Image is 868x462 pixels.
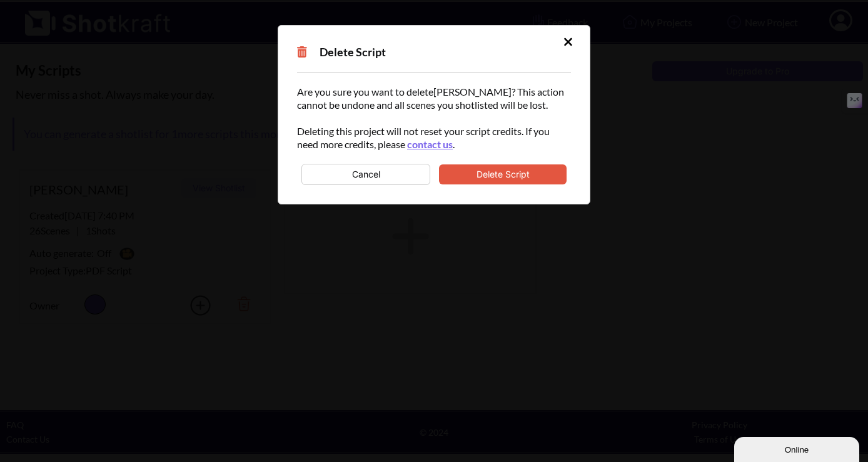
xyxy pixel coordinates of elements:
button: Delete Script [439,164,567,184]
iframe: chat widget [734,434,862,462]
div: Are you sure you want to delete [PERSON_NAME] ? This action cannot be undone and all scenes you s... [297,85,571,185]
a: contact us [407,138,453,150]
span: Delete Script [297,45,386,59]
button: Cancel [301,164,430,185]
